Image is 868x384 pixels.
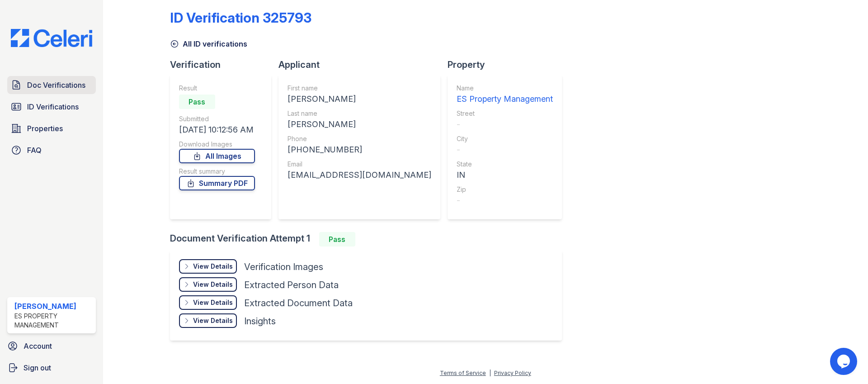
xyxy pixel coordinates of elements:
a: FAQ [7,141,96,159]
div: Document Verification Attempt 1 [170,232,569,247]
div: IN [457,169,553,181]
iframe: chat widget [830,348,859,375]
div: - [457,194,553,207]
div: View Details [193,262,233,271]
div: Applicant [278,58,448,71]
span: Properties [27,123,63,134]
div: View Details [193,298,233,307]
div: Zip [457,185,553,194]
div: Name [457,84,553,93]
div: Extracted Person Data [244,279,339,291]
a: Summary PDF [179,176,255,190]
div: [DATE] 10:12:56 AM [179,123,255,136]
div: Pass [179,95,215,109]
a: Privacy Policy [494,370,531,376]
div: Property [448,58,569,71]
div: ES Property Management [14,312,92,330]
div: Download Images [179,140,255,149]
div: Submitted [179,114,255,123]
div: Result summary [179,167,255,176]
a: Account [4,337,99,355]
a: ID Verifications [7,98,96,116]
a: Doc Verifications [7,76,96,94]
div: [PERSON_NAME] [14,301,92,312]
div: Phone [288,134,431,143]
div: Email [288,160,431,169]
span: Doc Verifications [27,80,85,90]
span: FAQ [27,145,42,156]
div: ES Property Management [457,93,553,105]
div: View Details [193,316,233,325]
a: Sign out [4,359,99,377]
div: | [489,370,491,376]
a: All ID verifications [170,38,247,49]
div: First name [288,84,431,93]
a: Name ES Property Management [457,84,553,105]
div: - [457,143,553,156]
a: All Images [179,149,255,163]
div: [PHONE_NUMBER] [288,143,431,156]
div: State [457,160,553,169]
img: CE_Logo_Blue-a8612792a0a2168367f1c8372b55b34899dd931a85d93a1a3d3e32e68fde9ad4.png [4,29,99,47]
div: Pass [319,232,355,247]
span: Account [24,341,52,351]
div: City [457,134,553,143]
div: Street [457,109,553,118]
span: Sign out [24,362,51,373]
div: [PERSON_NAME] [288,93,431,105]
div: Verification [170,58,278,71]
div: [EMAIL_ADDRESS][DOMAIN_NAME] [288,169,431,181]
div: Result [179,84,255,93]
div: [PERSON_NAME] [288,118,431,131]
div: ID Verification 325793 [170,9,311,26]
div: - [457,118,553,131]
div: Insights [244,315,276,327]
div: Last name [288,109,431,118]
a: Properties [7,119,96,137]
div: Extracted Document Data [244,297,353,309]
span: ID Verifications [27,101,79,112]
a: Terms of Service [440,370,486,376]
div: View Details [193,280,233,289]
div: Verification Images [244,261,323,273]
